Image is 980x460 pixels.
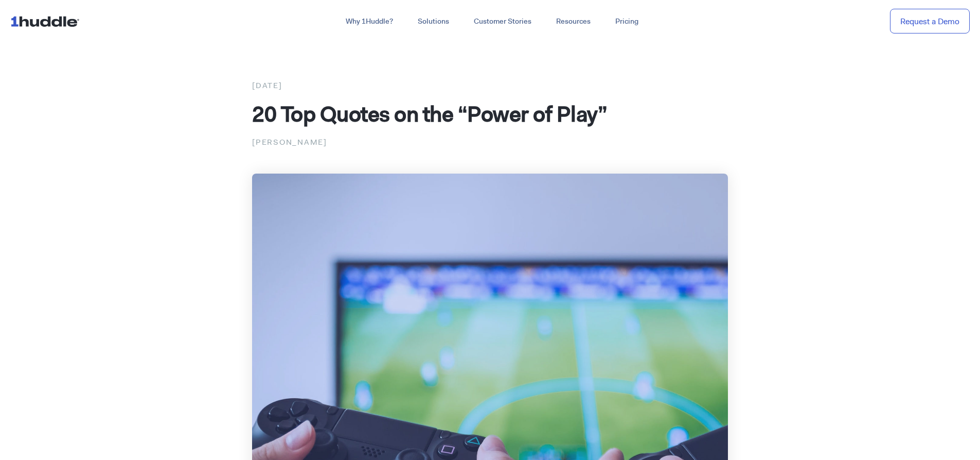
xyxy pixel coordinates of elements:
span: 20 Top Quotes on the “Power of Play” [252,99,607,128]
a: Why 1Huddle? [333,12,405,31]
div: [DATE] [252,79,728,92]
p: [PERSON_NAME] [252,135,728,149]
a: Customer Stories [461,12,544,31]
a: Pricing [603,12,651,31]
a: Solutions [405,12,461,31]
img: ... [10,11,84,31]
a: Request a Demo [890,9,970,34]
a: Resources [544,12,603,31]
